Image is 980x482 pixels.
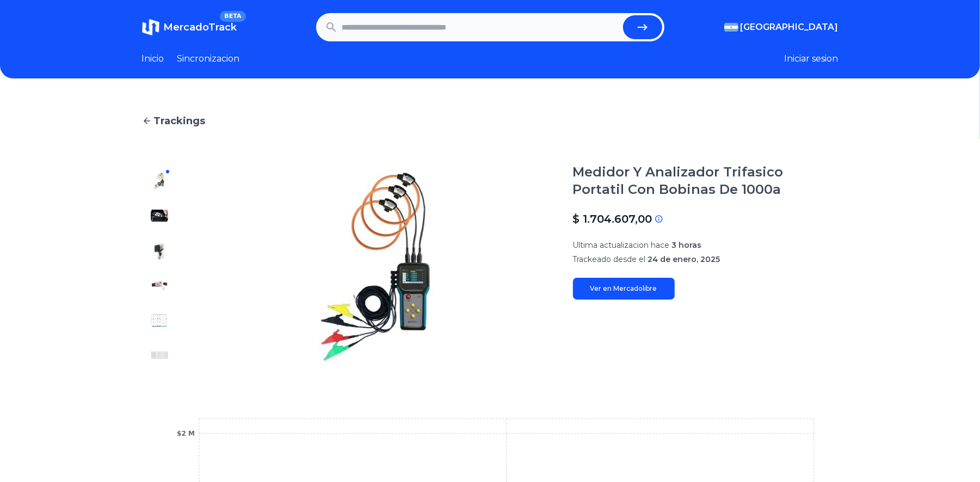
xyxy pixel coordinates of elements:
[177,52,240,65] a: Sincronizacion
[724,21,839,34] button: [GEOGRAPHIC_DATA]
[785,52,839,65] button: Iniciar sesion
[573,163,839,198] h1: Medidor Y Analizador Trifasico Portatil Con Bobinas De 1000a
[648,254,720,264] span: 24 de enero, 2025
[142,19,237,36] a: MercadoTrackBETA
[672,240,702,250] span: 3 horas
[151,346,168,364] img: Medidor Y Analizador Trifasico Portatil Con Bobinas De 1000a
[151,242,168,259] img: Medidor Y Analizador Trifasico Portatil Con Bobinas De 1000a
[741,21,839,34] span: [GEOGRAPHIC_DATA]
[573,278,675,300] a: Ver en Mercadolibre
[220,11,245,22] span: BETA
[573,254,646,264] span: Trackeado desde el
[151,207,168,224] img: Medidor Y Analizador Trifasico Portatil Con Bobinas De 1000a
[142,19,159,36] img: MercadoTrack
[724,23,738,32] img: Argentina
[199,163,551,373] img: Medidor Y Analizador Trifasico Portatil Con Bobinas De 1000a
[142,113,839,129] a: Trackings
[154,113,206,129] span: Trackings
[151,277,168,294] img: Medidor Y Analizador Trifasico Portatil Con Bobinas De 1000a
[151,312,168,329] img: Medidor Y Analizador Trifasico Portatil Con Bobinas De 1000a
[151,172,168,190] img: Medidor Y Analizador Trifasico Portatil Con Bobinas De 1000a
[142,52,164,65] a: Inicio
[573,211,652,227] p: $ 1.704.607,00
[573,240,670,250] span: Ultima actualizacion hace
[164,21,237,33] span: MercadoTrack
[177,430,195,438] tspan: $2 M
